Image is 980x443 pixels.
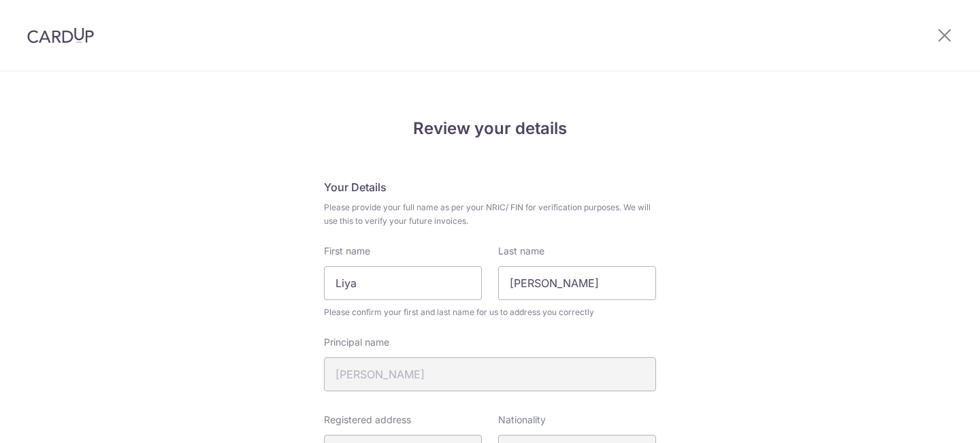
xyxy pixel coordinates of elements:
[324,335,389,349] label: Principal name
[498,244,544,258] label: Last name
[498,266,656,300] input: Last name
[498,413,546,427] label: Nationality
[324,413,411,427] label: Registered address
[324,116,656,141] h4: Review your details
[324,179,656,195] h5: Your Details
[324,244,370,258] label: First name
[324,306,656,319] span: Please confirm your first and last name for us to address you correctly
[27,27,94,44] img: CardUp
[324,266,482,300] input: First Name
[324,201,656,228] span: Please provide your full name as per your NRIC/ FIN for verification purposes. We will use this t...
